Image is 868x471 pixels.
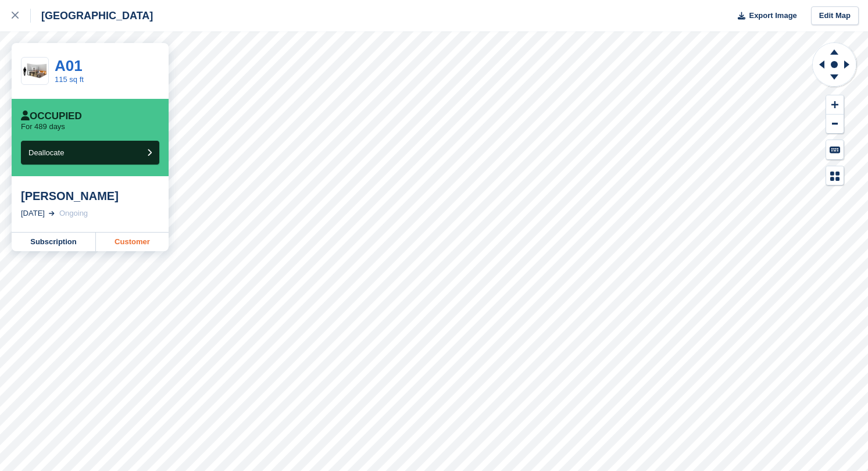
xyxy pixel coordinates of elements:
div: Ongoing [59,208,88,219]
div: Occupied [21,110,82,122]
a: A01 [55,57,83,74]
a: Customer [96,233,169,251]
div: [DATE] [21,208,45,219]
button: Zoom In [826,95,844,115]
a: 115 sq ft [55,75,84,84]
button: Deallocate [21,141,159,165]
p: For 489 days [21,122,65,131]
button: Keyboard Shortcuts [826,140,844,159]
a: Edit Map [811,6,859,26]
span: Deallocate [28,148,64,157]
img: arrow-right-light-icn-cde0832a797a2874e46488d9cf13f60e5c3a73dbe684e267c42b8395dfbc2abf.svg [49,211,55,216]
button: Zoom Out [826,115,844,134]
div: [PERSON_NAME] [21,189,159,203]
span: Export Image [749,10,796,22]
button: Map Legend [826,166,844,185]
div: [GEOGRAPHIC_DATA] [31,9,153,23]
button: Export Image [731,6,797,26]
img: 100-sqft-unit%20(1).jpg [22,61,48,81]
a: Subscription [12,233,96,251]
